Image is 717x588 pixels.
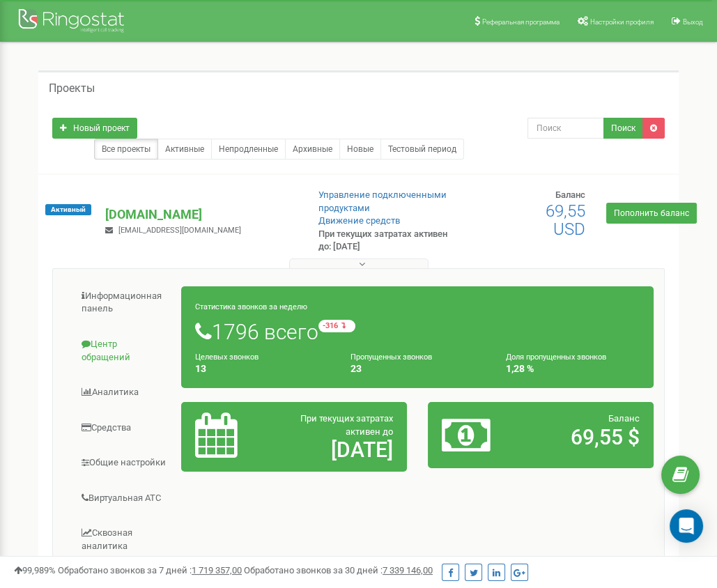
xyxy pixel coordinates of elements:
span: 99,989% [14,565,56,575]
a: Непродленные [211,139,286,160]
a: Активные [157,139,212,160]
span: Баланс [608,413,640,424]
a: Сквозная аналитика [63,516,182,563]
a: Движение средств [318,215,400,226]
span: Обработано звонков за 7 дней : [58,565,242,575]
a: Тестовый период [380,139,464,160]
h2: [DATE] [268,438,393,461]
a: Центр обращений [63,327,182,374]
a: Виртуальная АТС [63,481,182,516]
h2: 69,55 $ [515,426,640,449]
span: Активный [45,204,91,215]
small: Статистика звонков за неделю [195,302,307,311]
small: -316 [318,320,355,332]
span: Баланс [555,189,585,200]
a: Пополнить баланс [606,203,697,224]
h5: Проекты [49,82,95,95]
small: Пропущенных звонков [350,353,432,362]
span: Выход [683,18,703,26]
a: Все проекты [94,139,158,160]
button: Поиск [603,118,643,139]
a: Новые [339,139,381,160]
input: Поиск [527,118,604,139]
span: Обработано звонков за 30 дней : [244,565,433,575]
a: Новый проект [52,118,137,139]
span: При текущих затратах активен до [300,413,393,437]
small: Доля пропущенных звонков [505,353,606,362]
u: 7 339 146,00 [383,565,433,575]
a: Архивные [285,139,340,160]
u: 1 719 357,00 [192,565,242,575]
span: 69,55 USD [546,201,585,239]
a: Средства [63,411,182,445]
h4: 13 [195,364,330,374]
a: Общие настройки [63,446,182,480]
span: [EMAIL_ADDRESS][DOMAIN_NAME] [118,226,241,235]
h4: 23 [350,364,485,374]
a: Управление подключенными продуктами [318,189,447,213]
small: Целевых звонков [195,353,259,362]
h1: 1796 всего [195,320,640,343]
div: Open Intercom Messenger [670,509,703,543]
span: Настройки профиля [590,18,654,26]
p: При текущих затратах активен до: [DATE] [318,228,456,254]
p: [DOMAIN_NAME] [105,206,295,224]
h4: 1,28 % [505,364,640,374]
a: Информационная панель [63,279,182,326]
span: Реферальная программа [482,18,560,26]
a: Аналитика [63,376,182,410]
